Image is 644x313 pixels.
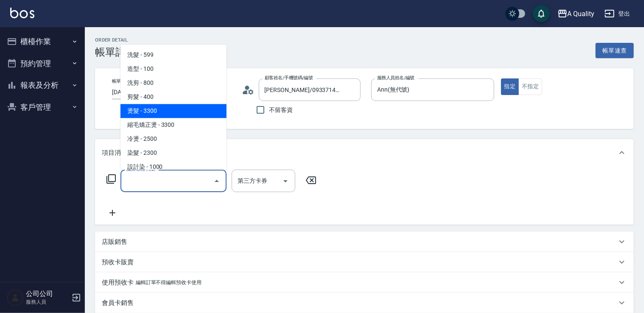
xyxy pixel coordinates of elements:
[102,148,127,157] p: 項目消費
[95,166,634,225] div: 項目消費
[210,174,224,188] button: Close
[10,8,34,18] img: Logo
[136,278,202,287] p: 編輯訂單不得編輯預收卡使用
[95,293,634,313] div: 會員卡銷售
[568,8,595,19] div: A Quality
[265,75,313,81] label: 顧客姓名/手機號碼/編號
[120,132,227,146] span: 冷燙 - 2500
[501,78,519,95] button: 指定
[533,5,550,22] button: save
[102,258,134,267] p: 預收卡販賣
[3,53,81,75] button: 預約管理
[112,78,130,84] label: 帳單日期
[377,75,414,81] label: 服務人員姓名/編號
[26,298,69,306] p: 服務人員
[95,272,634,293] div: 使用預收卡編輯訂單不得編輯預收卡使用
[3,31,81,53] button: 櫃檯作業
[102,278,134,287] p: 使用預收卡
[120,160,227,174] span: 設計染 - 1000
[120,118,227,132] span: 縮毛矯正燙 - 3300
[120,146,227,160] span: 染髮 - 2300
[518,78,542,95] button: 不指定
[269,106,293,115] span: 不留客資
[120,62,227,76] span: 造型 - 100
[7,289,24,306] img: Person
[120,104,227,118] span: 燙髮 - 3300
[120,76,227,90] span: 洗剪 - 800
[112,85,180,99] input: YYYY/MM/DD hh:mm
[95,37,136,43] h2: Order detail
[596,43,634,59] button: 帳單速查
[3,74,81,96] button: 報表及分析
[95,252,634,272] div: 預收卡販賣
[279,174,292,188] button: Open
[95,46,136,58] h3: 帳單詳細
[120,90,227,104] span: 剪髮 - 400
[102,299,134,307] p: 會員卡銷售
[102,238,127,246] p: 店販銷售
[120,48,227,62] span: 洗髮 - 599
[95,139,634,166] div: 項目消費
[26,290,69,298] h5: 公司公司
[3,96,81,118] button: 客戶管理
[601,6,634,22] button: 登出
[554,5,598,22] button: A Quality
[95,232,634,252] div: 店販銷售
